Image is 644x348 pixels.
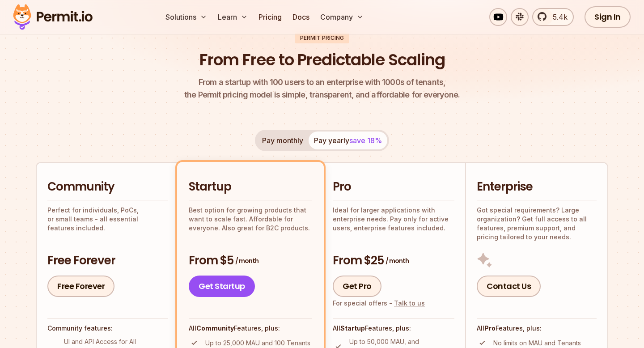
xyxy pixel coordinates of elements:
[189,324,312,333] h4: All Features, plus:
[477,276,541,297] a: Contact Us
[317,8,367,26] button: Company
[585,6,631,28] a: Sign In
[289,8,313,26] a: Docs
[184,76,460,101] p: the Permit pricing model is simple, transparent, and affordable for everyone.
[386,256,409,265] span: / month
[199,49,445,71] h1: From Free to Predictable Scaling
[477,324,597,333] h4: All Features, plus:
[205,339,310,348] p: Up to 25,000 MAU and 100 Tenants
[189,206,312,233] p: Best option for growing products that want to scale fast. Affordable for everyone. Also great for...
[333,299,425,308] div: For special offers -
[333,253,454,269] h3: From $25
[47,206,168,233] p: Perfect for individuals, PoCs, or small teams - all essential features included.
[235,256,258,265] span: / month
[547,12,568,22] span: 5.4k
[47,324,168,333] h4: Community features:
[162,8,211,26] button: Solutions
[214,8,251,26] button: Learn
[295,33,349,43] div: Permit Pricing
[9,2,97,32] img: Permit logo
[184,76,460,89] span: From a startup with 100 users to an enterprise with 1000s of tenants,
[477,179,597,195] h2: Enterprise
[196,324,234,332] strong: Community
[477,206,597,242] p: Got special requirements? Large organization? Get full access to all features, premium support, a...
[333,324,454,333] h4: All Features, plus:
[189,276,255,297] a: Get Startup
[47,276,114,297] a: Free Forever
[484,324,496,332] strong: Pro
[340,324,365,332] strong: Startup
[255,8,285,26] a: Pricing
[394,299,425,307] a: Talk to us
[47,253,168,269] h3: Free Forever
[493,339,581,348] p: No limits on MAU and Tenants
[47,179,168,195] h2: Community
[257,132,309,149] button: Pay monthly
[189,179,312,195] h2: Startup
[333,179,454,195] h2: Pro
[333,206,454,233] p: Ideal for larger applications with enterprise needs. Pay only for active users, enterprise featur...
[189,253,312,269] h3: From $5
[333,276,381,297] a: Get Pro
[532,8,574,26] a: 5.4k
